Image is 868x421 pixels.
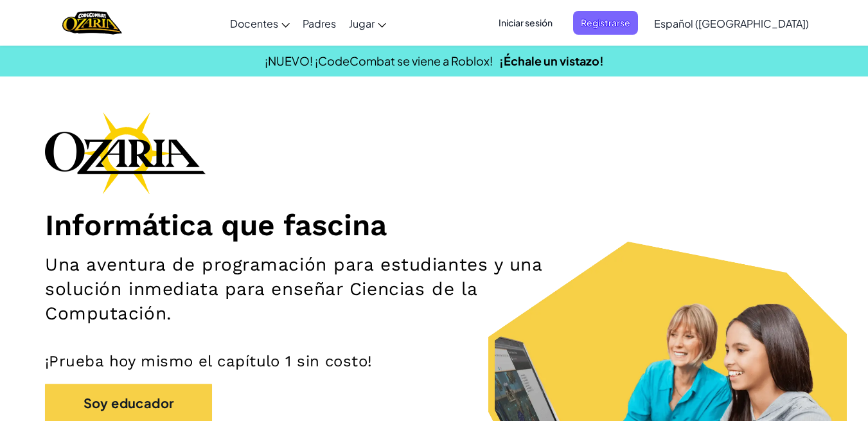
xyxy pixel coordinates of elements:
a: Padres [296,6,342,40]
img: Home [62,10,122,36]
p: ¡Prueba hoy mismo el capítulo 1 sin costo! [45,352,823,371]
a: Ozaria by CodeCombat logo [62,10,122,36]
a: Docentes [224,6,296,40]
h2: Una aventura de programación para estudiantes y una solución inmediata para enseñar Ciencias de l... [45,253,566,326]
a: Español ([GEOGRAPHIC_DATA]) [648,6,815,40]
span: Docentes [230,17,278,30]
h1: Informática que fascina [45,207,823,243]
span: Español ([GEOGRAPHIC_DATA]) [654,17,809,30]
a: Jugar [342,6,393,40]
button: Iniciar sesión [491,11,560,35]
button: Registrarse [573,11,638,35]
span: Jugar [349,17,375,30]
a: ¡Échale un vistazo! [499,53,604,68]
img: Ozaria branding logo [45,112,206,194]
span: ¡NUEVO! ¡CodeCombat se viene a Roblox! [265,53,493,68]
